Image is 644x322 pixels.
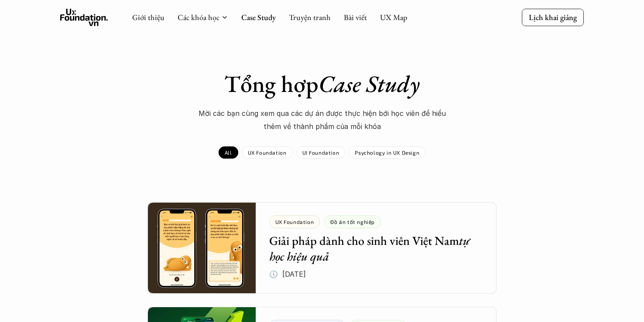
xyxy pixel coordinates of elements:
p: Psychology in UX Design [355,149,419,156]
h1: Tổng hợp [169,70,475,98]
p: UX Foundation [248,149,287,156]
p: All [225,149,232,156]
a: Các khóa học [178,12,219,22]
p: UI Foundation [302,149,339,156]
a: Truyện tranh [289,12,331,22]
a: Giới thiệu [132,12,164,22]
a: Case Study [241,12,276,22]
a: Bài viết [344,12,367,22]
p: Mời các bạn cùng xem qua các dự án được thực hiện bới học viên để hiểu thêm về thành phẩm của mỗi... [191,107,453,133]
a: Giải pháp dành cho sinh viên Việt Namtự học hiệu quả🕔 [DATE] [147,202,497,294]
a: Lịch khai giảng [522,9,584,26]
a: UX Map [380,12,408,22]
p: Lịch khai giảng [529,12,577,22]
em: Case Study [319,68,420,99]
